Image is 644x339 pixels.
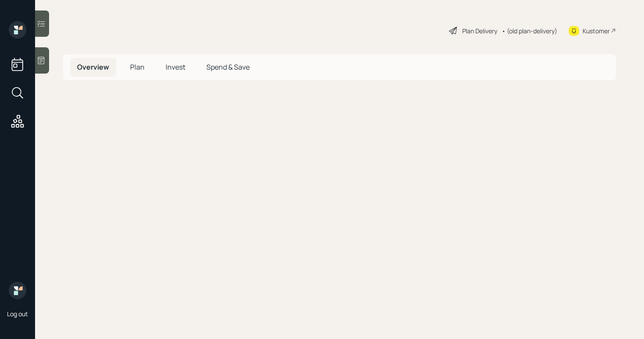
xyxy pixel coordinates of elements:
[166,62,185,72] span: Invest
[77,62,109,72] span: Overview
[583,26,610,35] div: Kustomer
[206,62,250,72] span: Spend & Save
[462,26,497,35] div: Plan Delivery
[9,282,26,299] img: retirable_logo.png
[130,62,145,72] span: Plan
[7,310,28,318] div: Log out
[502,26,557,35] div: • (old plan-delivery)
